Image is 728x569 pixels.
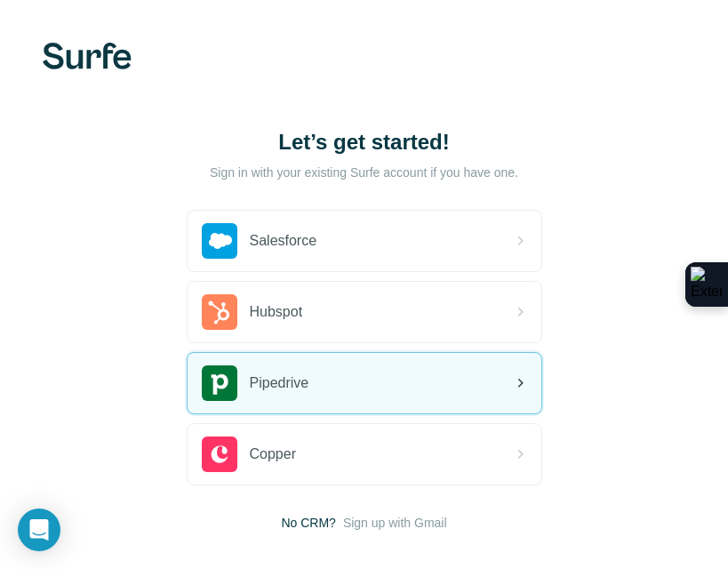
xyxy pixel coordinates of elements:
span: Hubspot [250,301,303,323]
span: Pipedrive [250,373,309,394]
button: Sign up with Gmail [343,514,447,532]
span: No CRM? [281,514,335,532]
img: Surfe's logo [43,43,132,69]
div: Open Intercom Messenger [18,509,60,551]
span: Copper [250,444,296,465]
img: Extension Icon [691,267,723,302]
p: Sign in with your existing Surfe account if you have one. [210,164,518,181]
h1: Let’s get started! [187,128,542,156]
img: salesforce's logo [202,223,237,259]
img: pipedrive's logo [202,365,237,401]
img: hubspot's logo [202,294,237,330]
span: Salesforce [250,230,317,252]
img: copper's logo [202,437,237,472]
